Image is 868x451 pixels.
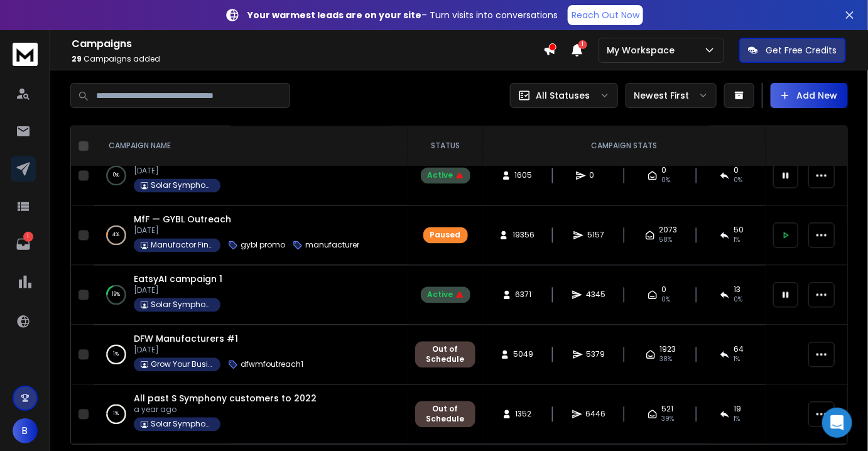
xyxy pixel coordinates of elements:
[587,231,604,241] span: 5157
[113,229,120,242] p: 4 %
[151,420,214,430] p: Solar Symphony
[134,273,222,286] a: EatsyAI campaign 1
[590,171,602,181] span: 0
[72,53,82,64] span: 29
[734,405,741,415] span: 19
[408,126,483,167] th: STATUS
[483,126,766,167] th: CAMPAIGN STATS
[151,181,214,191] p: Solar Symphony
[247,9,558,21] p: – Turn visits into conversations
[626,83,717,108] button: Newest First
[734,355,740,365] span: 1 %
[661,295,670,305] span: 0%
[586,290,605,300] span: 4345
[151,360,214,370] p: Grow Your Business Live
[430,231,461,241] div: Paused
[734,295,742,305] span: 0 %
[607,44,680,57] p: My Workspace
[587,350,605,360] span: 5379
[11,232,36,257] a: 1
[13,418,38,443] button: B
[659,236,672,246] span: 58 %
[734,285,741,295] span: 13
[734,345,744,355] span: 64
[422,345,469,365] div: Out of Schedule
[536,89,590,102] p: All Statuses
[428,290,464,300] div: Active
[734,166,739,176] span: 0
[151,241,214,251] p: Manufactor Finance
[659,355,672,365] span: 38 %
[734,225,744,236] span: 50
[822,408,852,438] div: Open Intercom Messenger
[134,166,395,177] p: [DATE]
[151,300,214,310] p: Solar Symphony
[114,408,119,421] p: 1 %
[241,360,303,370] p: dfwmfoutreach1
[578,40,587,49] span: 1
[94,146,408,206] td: 0%Battery add on campaign after black outs for ss [DATE] to [DATE][DATE]Solar Symphony
[516,290,532,300] span: 6371
[516,410,532,420] span: 1352
[661,405,673,415] span: 521
[568,5,643,25] a: Reach Out Now
[134,393,317,405] a: All past S Symphony customers to 2022
[766,44,837,57] p: Get Free Credits
[112,289,121,302] p: 19 %
[734,415,740,425] span: 1 %
[247,9,421,21] strong: Your warmest leads are on your site
[114,349,119,361] p: 1 %
[134,214,231,226] a: MfF — GYBL Outreach
[661,166,666,176] span: 0
[94,206,408,266] td: 4%MfF — GYBL Outreach[DATE]Manufactor Financegybl promomanufacturer
[739,38,846,63] button: Get Free Credits
[734,236,740,246] span: 1 %
[134,333,238,345] a: DFW Manufacturers #1
[428,171,464,181] div: Active
[661,285,666,295] span: 0
[659,345,676,355] span: 1923
[572,9,639,21] p: Reach Out Now
[771,83,848,108] button: Add New
[13,43,38,66] img: logo
[586,410,606,420] span: 6446
[659,225,677,236] span: 2073
[134,286,222,296] p: [DATE]
[72,54,543,64] p: Campaigns added
[134,345,303,356] p: [DATE]
[734,176,742,186] span: 0%
[514,350,534,360] span: 5049
[513,231,534,241] span: 19356
[305,241,359,251] p: manufacturer
[134,405,317,415] p: a year ago
[94,126,408,167] th: CAMPAIGN NAME
[134,226,359,236] p: [DATE]
[72,36,543,52] h1: Campaigns
[94,325,408,385] td: 1%DFW Manufacturers #1[DATE]Grow Your Business Livedfwmfoutreach1
[422,405,469,425] div: Out of Schedule
[661,176,670,186] span: 0%
[94,266,408,325] td: 19%EatsyAI campaign 1[DATE]Solar Symphony
[94,385,408,445] td: 1%All past S Symphony customers to 2022a year agoSolar Symphony
[661,415,674,425] span: 39 %
[23,232,33,242] p: 1
[241,241,285,251] p: gybl promo
[113,170,119,182] p: 0 %
[515,171,533,181] span: 1605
